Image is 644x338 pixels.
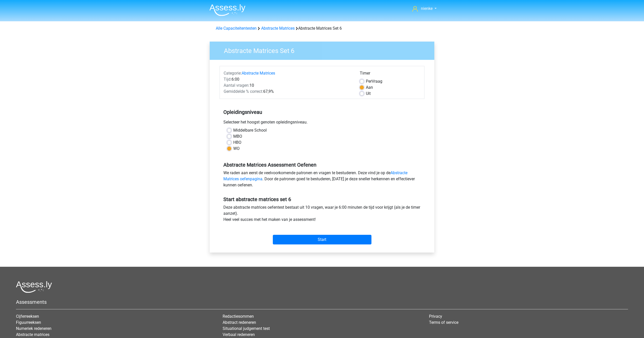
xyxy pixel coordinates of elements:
[224,89,263,94] span: Gemiddelde % correct:
[16,299,628,305] h5: Assessments
[223,326,270,331] a: Situational judgement test
[216,26,257,31] a: Alle Capaciteitentesten
[220,119,424,127] div: Selecteer het hoogst genoten opleidingsniveau.
[224,77,231,82] span: Tijd:
[366,78,382,84] label: Vraag
[16,326,51,331] a: Numeriek redeneren
[209,4,245,16] img: Assessly
[242,71,275,76] a: Abstracte Matrices
[223,332,255,337] a: Verbaal redeneren
[223,196,421,202] h5: Start abstracte matrices set 6
[220,88,356,95] div: 67,9%
[360,70,420,78] div: Timer
[261,26,295,31] a: Abstracte Matrices
[223,162,421,168] h5: Abstracte Matrices Assessment Oefenen
[366,91,371,97] label: Uit
[421,6,433,11] span: nienke
[16,332,49,337] a: Abstracte matrices
[220,170,424,190] div: We raden aan eerst de veelvoorkomende patronen en vragen te bestuderen. Deze vind je op de . Door...
[224,71,242,76] span: Categorie:
[429,314,442,319] a: Privacy
[233,133,242,139] label: MBO
[16,281,52,293] img: Assessly logo
[223,320,256,325] a: Abstract redeneren
[214,25,430,31] div: Abstracte Matrices Set 6
[233,127,267,133] label: Middelbare School
[223,107,421,117] h5: Opleidingsniveau
[224,83,249,88] span: Aantal vragen:
[233,139,241,146] label: HBO
[233,146,240,152] label: WO
[220,82,356,88] div: 10
[410,6,439,12] a: nienke
[218,45,431,55] h3: Abstracte Matrices Set 6
[429,320,458,325] a: Terms of service
[273,235,371,244] input: Start
[366,79,372,84] span: Per
[220,76,356,82] div: 6:00
[223,314,254,319] a: Redactiesommen
[366,84,373,91] label: Aan
[16,314,39,319] a: Cijferreeksen
[16,320,41,325] a: Figuurreeksen
[220,204,424,225] div: Deze abstracte matrices oefentest bestaat uit 10 vragen, waar je 6:00 minuten de tijd voor krijgt...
